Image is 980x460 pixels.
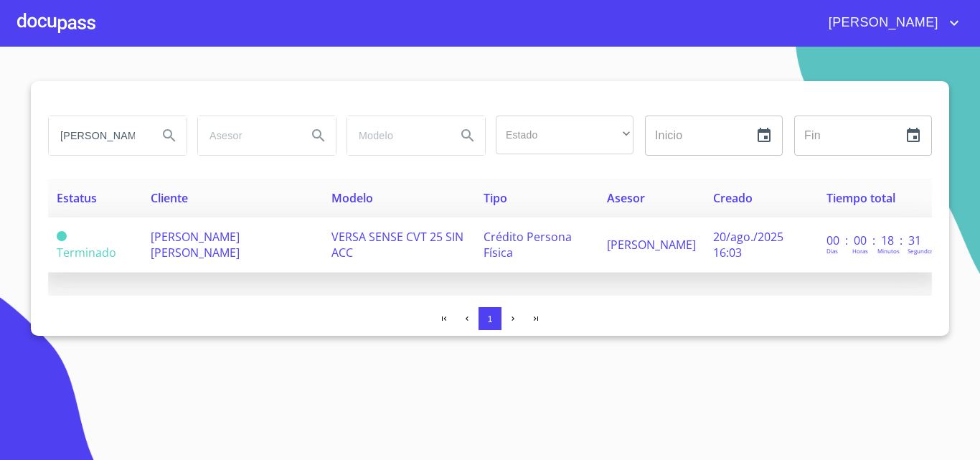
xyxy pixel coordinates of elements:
[487,314,492,324] span: 1
[57,190,97,206] span: Estatus
[198,116,296,155] input: search
[484,229,572,260] span: Crédito Persona Física
[451,118,485,153] button: Search
[49,116,146,155] input: search
[607,237,696,253] span: [PERSON_NAME]
[57,231,67,241] span: Terminado
[479,307,501,330] button: 1
[818,11,963,34] button: account of current user
[877,247,900,255] p: Minutos
[607,190,645,206] span: Asesor
[713,229,783,260] span: 20/ago./2025 16:03
[151,229,240,260] span: [PERSON_NAME] [PERSON_NAME]
[713,190,753,206] span: Creado
[818,11,946,34] span: [PERSON_NAME]
[331,190,373,206] span: Modelo
[826,233,923,248] p: 00 : 00 : 18 : 31
[826,190,895,206] span: Tiempo total
[852,247,868,255] p: Horas
[151,190,188,206] span: Cliente
[484,190,507,206] span: Tipo
[496,116,633,154] div: ​
[908,247,934,255] p: Segundos
[57,245,116,260] span: Terminado
[331,229,463,260] span: VERSA SENSE CVT 25 SIN ACC
[826,247,838,255] p: Dias
[301,118,336,153] button: Search
[347,116,445,155] input: search
[152,118,187,153] button: Search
